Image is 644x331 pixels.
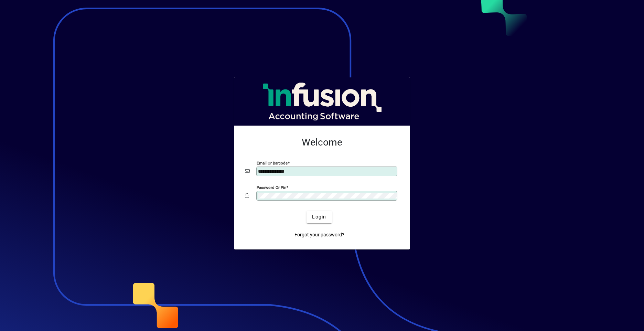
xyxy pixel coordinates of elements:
h2: Welcome [245,137,399,148]
span: Forgot your password? [294,231,344,238]
a: Forgot your password? [292,229,347,241]
button: Login [307,211,332,223]
mat-label: Password or Pin [257,185,286,190]
span: Login [312,213,326,221]
mat-label: Email or Barcode [257,160,288,165]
